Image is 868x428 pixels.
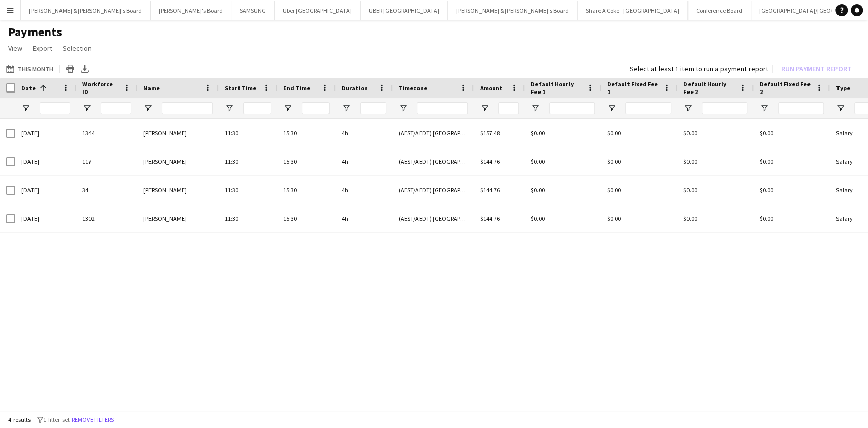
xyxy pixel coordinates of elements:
[336,204,393,232] div: 4h
[417,102,468,114] input: Timezone Filter Input
[275,1,361,20] button: Uber [GEOGRAPHIC_DATA]
[480,158,500,165] span: $144.76
[151,1,231,20] button: [PERSON_NAME]'s Board
[754,204,830,232] div: $0.00
[601,176,677,204] div: $0.00
[302,102,330,114] input: End Time Filter Input
[231,1,275,20] button: SAMSUNG
[219,119,277,147] div: 11:30
[21,1,151,20] button: [PERSON_NAME] & [PERSON_NAME]'s Board
[683,80,735,96] span: Default Hourly Fee 2
[549,102,595,114] input: Default Hourly Fee 1 Filter Input
[277,147,336,175] div: 15:30
[143,84,160,92] span: Name
[480,186,500,194] span: $144.76
[277,176,336,204] div: 15:30
[677,204,754,232] div: $0.00
[336,176,393,204] div: 4h
[836,84,850,92] span: Type
[64,63,76,75] app-action-btn: Print
[760,104,769,113] button: Open Filter Menu
[393,147,474,175] div: (AEST/AEDT) [GEOGRAPHIC_DATA]
[4,63,55,75] button: This Month
[525,147,601,175] div: $0.00
[677,147,754,175] div: $0.00
[101,102,131,114] input: Workforce ID Filter Input
[82,104,92,113] button: Open Filter Menu
[143,158,187,165] span: [PERSON_NAME]
[531,80,583,96] span: Default Hourly Fee 1
[33,44,52,53] span: Export
[677,176,754,204] div: $0.00
[480,104,489,113] button: Open Filter Menu
[219,204,277,232] div: 11:30
[393,176,474,204] div: (AEST/AEDT) [GEOGRAPHIC_DATA]
[143,186,187,194] span: [PERSON_NAME]
[498,102,519,114] input: Amount Filter Input
[219,176,277,204] div: 11:30
[760,80,812,96] span: Default Fixed Fee 2
[448,1,578,20] button: [PERSON_NAME] & [PERSON_NAME]'s Board
[625,102,671,114] input: Default Fixed Fee 1 Filter Input
[283,104,292,113] button: Open Filter Menu
[480,84,502,92] span: Amount
[399,104,408,113] button: Open Filter Menu
[225,84,256,92] span: Start Time
[677,119,754,147] div: $0.00
[601,147,677,175] div: $0.00
[277,204,336,232] div: 15:30
[836,104,845,113] button: Open Filter Menu
[40,102,70,114] input: Date Filter Input
[8,44,22,53] span: View
[70,414,116,425] button: Remove filters
[601,119,677,147] div: $0.00
[525,204,601,232] div: $0.00
[143,129,187,137] span: [PERSON_NAME]
[342,104,351,113] button: Open Filter Menu
[393,119,474,147] div: (AEST/AEDT) [GEOGRAPHIC_DATA]
[399,84,427,92] span: Timezone
[531,104,540,113] button: Open Filter Menu
[683,104,693,113] button: Open Filter Menu
[361,1,448,20] button: UBER [GEOGRAPHIC_DATA]
[480,129,500,137] span: $157.48
[76,147,137,175] div: 117
[79,63,91,75] app-action-btn: Export XLSX
[754,176,830,204] div: $0.00
[283,84,310,92] span: End Time
[15,204,76,232] div: [DATE]
[4,42,26,55] a: View
[43,416,70,423] span: 1 filter set
[578,1,688,20] button: Share A Coke - [GEOGRAPHIC_DATA]
[778,102,824,114] input: Default Fixed Fee 2 Filter Input
[219,147,277,175] div: 11:30
[28,42,56,55] a: Export
[15,176,76,204] div: [DATE]
[15,147,76,175] div: [DATE]
[702,102,747,114] input: Default Hourly Fee 2 Filter Input
[754,119,830,147] div: $0.00
[76,204,137,232] div: 1302
[630,64,768,73] div: Select at least 1 item to run a payment report
[76,176,137,204] div: 34
[525,176,601,204] div: $0.00
[277,119,336,147] div: 15:30
[21,84,36,92] span: Date
[754,147,830,175] div: $0.00
[525,119,601,147] div: $0.00
[480,215,500,222] span: $144.76
[688,1,751,20] button: Conference Board
[336,119,393,147] div: 4h
[607,104,616,113] button: Open Filter Menu
[225,104,234,113] button: Open Filter Menu
[58,42,96,55] a: Selection
[143,104,153,113] button: Open Filter Menu
[21,104,31,113] button: Open Filter Menu
[342,84,368,92] span: Duration
[393,204,474,232] div: (AEST/AEDT) [GEOGRAPHIC_DATA]
[82,80,119,96] span: Workforce ID
[336,147,393,175] div: 4h
[162,102,213,114] input: Name Filter Input
[607,80,659,96] span: Default Fixed Fee 1
[601,204,677,232] div: $0.00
